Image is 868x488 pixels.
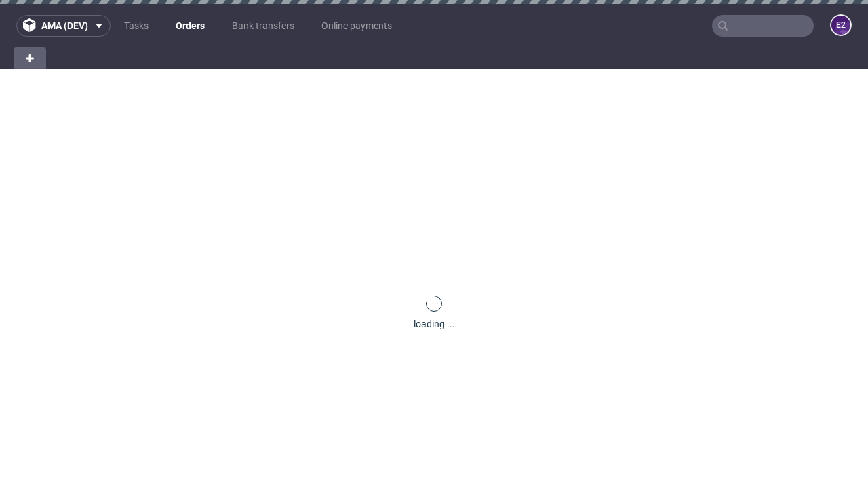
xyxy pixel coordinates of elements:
[313,15,400,37] a: Online payments
[831,16,850,35] figcaption: e2
[414,317,455,331] div: loading ...
[16,15,111,37] button: ama (dev)
[167,15,213,37] a: Orders
[116,15,157,37] a: Tasks
[41,21,88,30] span: ama (dev)
[224,15,302,37] a: Bank transfers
